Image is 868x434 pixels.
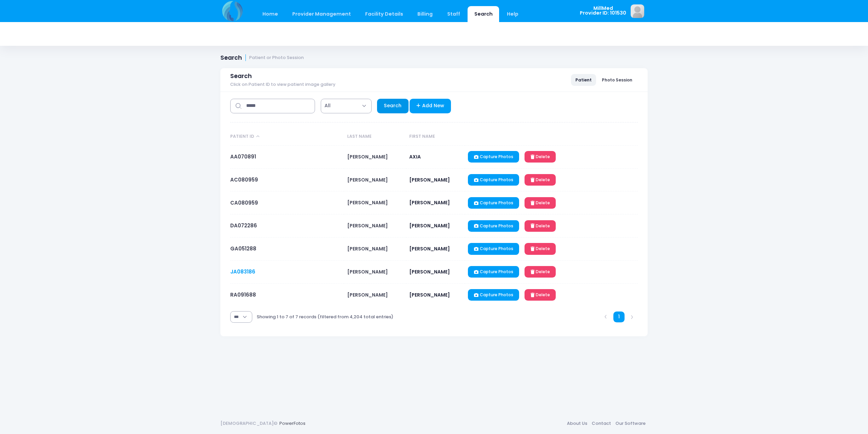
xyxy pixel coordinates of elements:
[249,55,304,60] small: Patient or Photo Session
[347,245,388,252] span: [PERSON_NAME]
[580,6,626,16] span: MillMed Provider ID: 101530
[410,99,451,113] a: Add New
[409,291,450,298] span: [PERSON_NAME]
[230,73,252,80] span: Search
[230,176,258,183] a: AC080959
[409,153,421,160] span: AXIA
[256,6,284,22] a: Home
[613,417,648,430] a: Our Software
[220,54,304,61] h1: Search
[597,74,637,86] a: Photo Session
[321,99,372,113] span: All
[409,222,450,229] span: [PERSON_NAME]
[468,197,519,209] a: Capture Photos
[440,6,467,22] a: Staff
[468,174,519,186] a: Capture Photos
[324,102,331,109] span: All
[230,82,335,87] span: Click on Patient ID to view patient image gallery
[411,6,439,22] a: Billing
[230,245,256,252] a: GA051288
[347,291,388,298] span: [PERSON_NAME]
[525,289,556,301] a: Delete
[377,99,409,113] a: Search
[230,199,258,206] a: CA080959
[525,174,556,186] a: Delete
[359,6,410,22] a: Facility Details
[409,176,450,183] span: [PERSON_NAME]
[571,74,596,86] a: Patient
[525,197,556,209] a: Delete
[525,243,556,254] a: Delete
[468,266,519,278] a: Capture Photos
[220,420,277,427] span: [DEMOGRAPHIC_DATA]©
[525,266,556,278] a: Delete
[468,243,519,254] a: Capture Photos
[347,199,388,206] span: [PERSON_NAME]
[230,128,344,146] th: Patient ID: activate to sort column descending
[468,220,519,232] a: Capture Photos
[257,309,393,325] div: Showing 1 to 7 of 7 records (filtered from 4,204 total entries)
[347,153,388,160] span: [PERSON_NAME]
[347,222,388,229] span: [PERSON_NAME]
[468,151,519,163] a: Capture Photos
[230,268,255,275] a: JA083186
[525,220,556,232] a: Delete
[406,128,465,146] th: First Name: activate to sort column ascending
[279,420,305,427] a: PowerFotos
[230,291,256,298] a: RA091688
[468,289,519,301] a: Capture Photos
[589,417,613,430] a: Contact
[409,199,450,206] span: [PERSON_NAME]
[468,6,499,22] a: Search
[409,245,450,252] span: [PERSON_NAME]
[631,4,644,18] img: image
[285,6,357,22] a: Provider Management
[525,151,556,163] a: Delete
[500,6,525,22] a: Help
[347,268,388,275] span: [PERSON_NAME]
[565,417,589,430] a: About Us
[344,128,406,146] th: Last Name: activate to sort column ascending
[230,153,256,160] a: AA070891
[347,176,388,183] span: [PERSON_NAME]
[230,222,257,229] a: DA072286
[613,312,625,323] a: 1
[409,268,450,275] span: [PERSON_NAME]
